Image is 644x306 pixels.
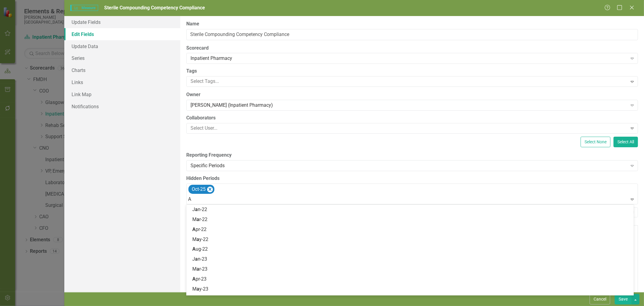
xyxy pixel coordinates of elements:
[64,76,180,88] a: Links
[192,236,208,242] span: M y-22
[186,175,638,182] label: Hidden Periods
[192,216,207,222] span: M r-22
[192,256,207,262] span: J n-23
[192,266,207,272] span: M r-23
[192,246,196,252] span: A
[191,102,627,109] div: [PERSON_NAME] (Inpatient Pharmacy)
[197,286,199,292] span: a
[70,5,98,11] span: Measure
[195,256,198,262] span: a
[192,276,207,282] span: pr-23
[581,137,610,147] button: Select None
[64,52,180,64] a: Series
[186,68,638,75] label: Tags
[192,186,206,192] span: Oct-25
[192,276,196,282] span: A
[186,91,638,98] label: Owner
[104,5,205,11] span: Sterile Compounding Competency Compliance
[614,137,638,147] button: Select All
[192,226,207,232] span: pr-22
[191,162,627,169] div: Specific Periods
[64,88,180,100] a: Link Map
[186,152,638,159] label: Reporting Frequency
[207,187,213,192] div: Remove [object Object]
[186,21,638,28] label: Name
[64,40,180,52] a: Update Data
[197,216,199,222] span: a
[192,207,207,212] span: J n-22
[64,28,180,40] a: Edit Fields
[192,246,208,252] span: ug-22
[192,286,208,292] span: M y-23
[197,266,199,272] span: a
[615,294,632,304] button: Save
[64,100,180,112] a: Notifications
[191,55,627,62] div: Inpatient Pharmacy
[192,226,196,232] span: A
[64,16,180,28] a: Update Fields
[186,45,638,52] label: Scorecard
[195,207,198,212] span: a
[197,236,199,242] span: a
[64,64,180,76] a: Charts
[186,29,638,40] input: Measure Name
[590,294,610,304] button: Cancel
[186,115,638,122] label: Collaborators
